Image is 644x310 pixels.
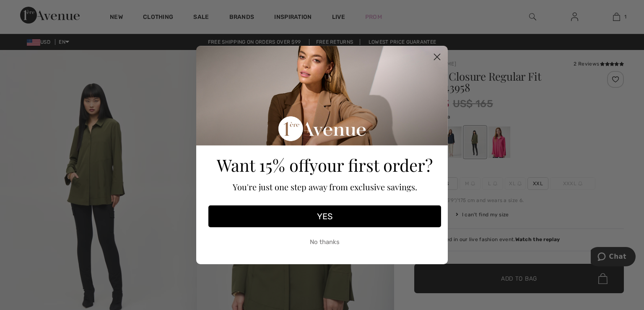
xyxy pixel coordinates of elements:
span: Chat [18,6,36,13]
span: Want 15% off [217,154,309,176]
button: Close dialog [430,50,444,64]
span: You're just one step away from exclusive savings. [233,181,417,192]
span: your first order? [309,154,433,176]
button: YES [208,205,441,227]
button: No thanks [208,231,441,252]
